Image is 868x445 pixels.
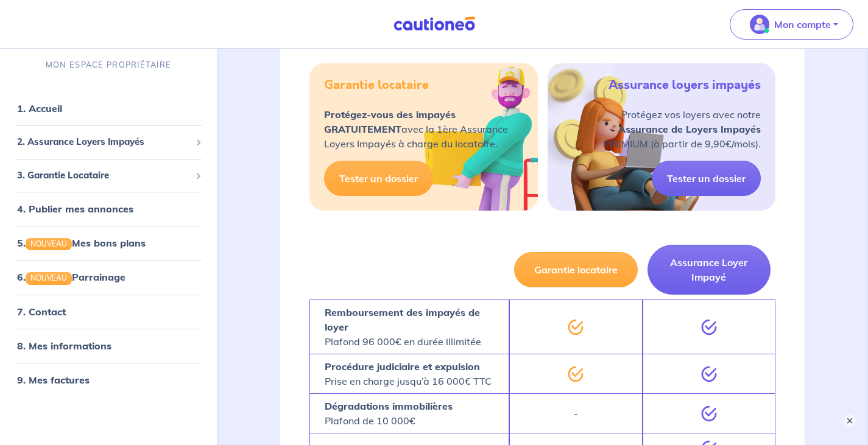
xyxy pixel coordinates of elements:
strong: Protégez-vous des impayés GRATUITEMENT [324,108,456,135]
div: 1. Accueil [5,96,212,121]
h3: 2 Garanties pour protéger vos loyers : [389,28,696,49]
div: 7. Contact [5,300,212,324]
div: 3. Garantie Locataire [5,164,212,187]
div: 6.NOUVEAUParrainage [5,265,212,289]
button: illu_account_valid_menu.svgMon compte [730,9,853,40]
span: 2. Assurance Loyers Impayés [17,135,191,149]
p: Mon compte [774,17,831,32]
p: avec la 1ère Assurance Loyers Impayés à charge du locataire. [324,107,508,151]
button: Garantie locataire [514,252,638,287]
button: × [844,415,856,427]
p: Plafond 96 000€ en durée illimitée [325,305,494,349]
div: 5.NOUVEAUMes bons plans [5,231,212,255]
a: Tester un dossier [324,161,433,196]
strong: Procédure judiciaire et expulsion [325,360,480,373]
p: Prise en charge jusqu’à 16 000€ TTC [325,359,492,388]
div: - [509,393,643,433]
a: 6.NOUVEAUParrainage [17,271,125,283]
div: 8. Mes informations [5,334,212,358]
a: 9. Mes factures [17,374,90,386]
a: Tester un dossier [652,161,761,196]
h5: Assurance loyers impayés [609,78,761,93]
a: 1. Accueil [17,102,62,114]
p: Protégez vos loyers avec notre PREMIUM (à partir de 9,90€/mois). [603,107,761,151]
p: MON ESPACE PROPRIÉTAIRE [46,59,171,71]
button: Assurance Loyer Impayé [647,245,771,295]
div: 2. Assurance Loyers Impayés [5,130,212,154]
div: 9. Mes factures [5,368,212,392]
strong: Assurance de Loyers Impayés [618,123,761,135]
strong: Remboursement des impayés de loyer [325,306,480,333]
span: 3. Garantie Locataire [17,169,191,183]
a: 4. Publier mes annonces [17,203,133,215]
a: 7. Contact [17,306,66,318]
h5: Garantie locataire [324,78,429,93]
a: 8. Mes informations [17,340,111,352]
a: 5.NOUVEAUMes bons plans [17,237,146,249]
div: 4. Publier mes annonces [5,197,212,221]
img: Cautioneo [389,16,480,32]
img: illu_account_valid_menu.svg [750,15,769,34]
